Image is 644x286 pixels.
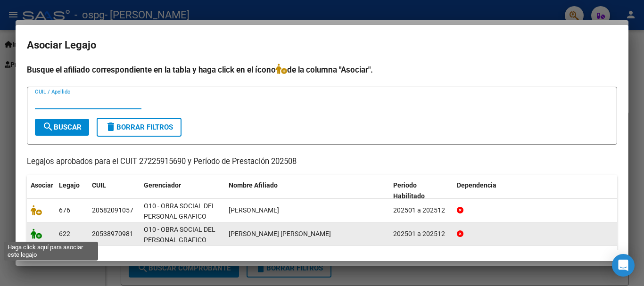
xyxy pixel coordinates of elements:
span: Dependencia [457,181,496,189]
datatable-header-cell: CUIL [88,175,140,206]
span: Legajo [59,181,80,189]
datatable-header-cell: Periodo Habilitado [389,175,453,206]
span: Nombre Afiliado [229,181,278,189]
span: O10 - OBRA SOCIAL DEL PERSONAL GRAFICO [144,202,215,221]
div: Open Intercom Messenger [612,254,635,277]
span: Periodo Habilitado [393,181,425,200]
h4: Busque el afiliado correspondiente en la tabla y haga click en el ícono de la columna "Asociar". [27,64,617,76]
div: 202501 a 202512 [393,205,449,216]
div: 20538970981 [92,229,133,239]
mat-icon: search [42,121,54,132]
span: Asociar [31,181,53,189]
span: VELARDEZ FIDEL ADRIAN [229,230,331,237]
span: Borrar Filtros [105,123,173,131]
datatable-header-cell: Dependencia [453,175,618,206]
div: 20582091057 [92,205,133,216]
span: Buscar [42,123,82,131]
div: 202501 a 202512 [393,229,449,239]
datatable-header-cell: Legajo [55,175,88,206]
span: FIGUEROA JEREMIAS THOMAS [229,206,279,214]
span: O10 - OBRA SOCIAL DEL PERSONAL GRAFICO [144,249,215,268]
mat-icon: delete [105,121,116,132]
datatable-header-cell: Gerenciador [140,175,225,206]
datatable-header-cell: Nombre Afiliado [225,175,389,206]
span: Gerenciador [144,181,181,189]
span: CUIL [92,181,106,189]
h2: Asociar Legajo [27,36,617,54]
button: Buscar [35,119,89,136]
span: O10 - OBRA SOCIAL DEL PERSONAL GRAFICO [144,226,215,244]
datatable-header-cell: Asociar [27,175,55,206]
button: Borrar Filtros [97,118,182,137]
span: 622 [59,230,70,237]
span: 676 [59,206,70,214]
p: Legajos aprobados para el CUIT 27225915690 y Período de Prestación 202508 [27,156,617,168]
